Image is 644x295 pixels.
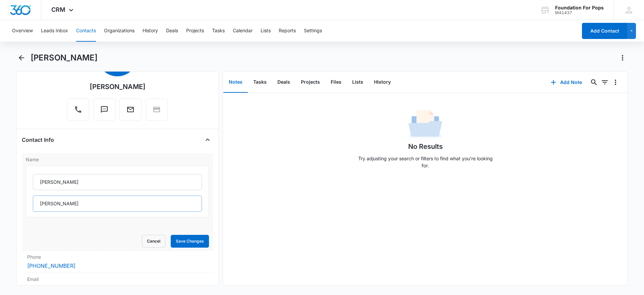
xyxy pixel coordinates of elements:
[67,98,89,121] button: Call
[33,196,202,212] input: Last Name
[33,174,202,190] input: First Name
[212,20,225,42] button: Tasks
[555,5,604,10] div: account name
[186,20,204,42] button: Projects
[248,72,272,93] button: Tasks
[355,155,496,169] p: Try adjusting your search or filters to find what you’re looking for.
[142,235,165,248] button: Cancel
[93,109,115,115] a: Text
[16,52,26,63] button: Back
[90,82,146,92] div: [PERSON_NAME]
[272,72,296,93] button: Deals
[261,20,271,42] button: Lists
[279,20,296,42] button: Reports
[22,251,213,273] div: Phone[PHONE_NUMBER]
[325,72,347,93] button: Files
[233,20,253,42] button: Calendar
[369,72,396,93] button: History
[408,141,443,152] h1: No Results
[544,74,589,90] button: Add Note
[27,284,94,292] a: [PERSON_NAME][EMAIL_ADDRESS][PERSON_NAME][DOMAIN_NAME]
[27,262,75,270] a: [PHONE_NUMBER]
[41,20,68,42] button: Leads Inbox
[76,20,96,42] button: Contacts
[599,77,610,88] button: Filters
[143,20,158,42] button: History
[12,20,33,42] button: Overview
[617,52,628,63] button: Actions
[27,253,208,260] label: Phone
[223,72,248,93] button: Notes
[119,98,142,121] button: Email
[171,235,209,248] button: Save Changes
[555,10,604,15] div: account id
[67,109,89,115] a: Call
[296,72,325,93] button: Projects
[304,20,322,42] button: Settings
[202,134,213,145] button: Close
[104,20,135,42] button: Organizations
[166,20,178,42] button: Deals
[589,77,599,88] button: Search...
[119,109,142,115] a: Email
[31,53,98,63] h1: [PERSON_NAME]
[26,156,209,163] label: Name
[22,273,213,295] div: Email[PERSON_NAME][EMAIL_ADDRESS][PERSON_NAME][DOMAIN_NAME]
[347,72,369,93] button: Lists
[22,136,54,144] h4: Contact Info
[610,77,621,88] button: Overflow Menu
[93,98,115,121] button: Text
[582,23,627,39] button: Add Contact
[27,276,208,283] label: Email
[409,108,442,141] img: No Data
[51,6,65,13] span: CRM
